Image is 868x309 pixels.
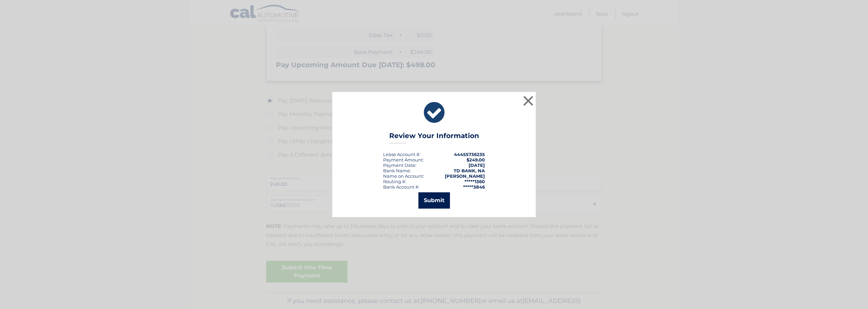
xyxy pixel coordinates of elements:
[467,157,485,162] span: $249.00
[389,132,479,143] h3: Review Your Information
[383,184,419,190] div: Bank Account #:
[418,192,450,209] button: Submit
[383,162,416,168] div: :
[521,94,535,108] button: ×
[383,179,406,184] div: Routing #:
[469,162,485,168] span: [DATE]
[383,162,415,168] span: Payment Date
[454,168,485,173] strong: TD BANK, NA
[383,168,411,173] div: Bank Name:
[454,152,485,157] strong: 44455736235
[383,173,424,179] div: Name on Account:
[383,152,420,157] div: Lease Account #:
[445,173,485,179] strong: [PERSON_NAME]
[383,157,424,162] div: Payment Amount:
